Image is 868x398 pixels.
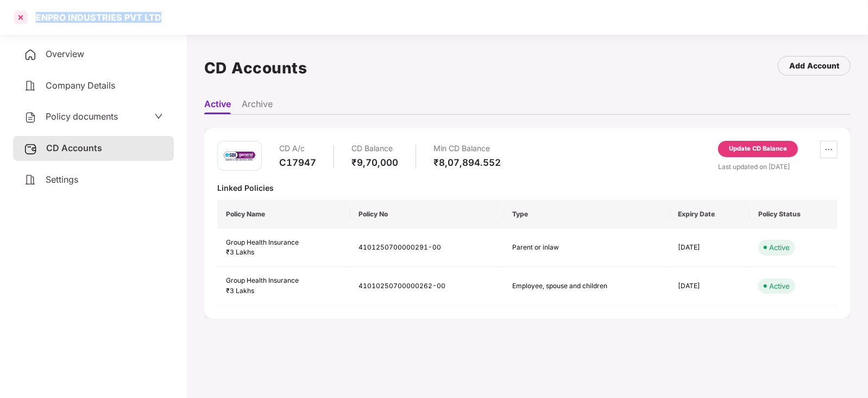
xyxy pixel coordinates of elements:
[242,98,273,114] li: Archive
[24,48,37,61] img: svg+xml;base64,PHN2ZyB4bWxucz0iaHR0cDovL3d3dy53My5vcmcvMjAwMC9zdmciIHdpZHRoPSIyNCIgaGVpZ2h0PSIyNC...
[24,111,37,124] img: svg+xml;base64,PHN2ZyB4bWxucz0iaHR0cDovL3d3dy53My5vcmcvMjAwMC9zdmciIHdpZHRoPSIyNCIgaGVpZ2h0PSIyNC...
[279,157,316,169] div: C17947
[769,242,790,253] div: Active
[46,174,78,185] span: Settings
[204,56,307,80] h1: CD Accounts
[226,276,342,286] div: Group Health Insurance
[217,183,838,193] div: Linked Policies
[204,98,231,114] li: Active
[46,111,118,122] span: Policy documents
[350,200,504,229] th: Policy No
[279,141,316,157] div: CD A/c
[46,48,84,59] span: Overview
[718,161,838,172] div: Last updated on [DATE]
[217,200,350,229] th: Policy Name
[670,267,750,306] td: [DATE]
[223,150,256,162] img: sbi.png
[29,12,161,23] div: ENPRO INDUSTRIES PVT LTD
[24,79,37,92] img: svg+xml;base64,PHN2ZyB4bWxucz0iaHR0cDovL3d3dy53My5vcmcvMjAwMC9zdmciIHdpZHRoPSIyNCIgaGVpZ2h0PSIyNC...
[226,248,254,256] span: ₹3 Lakhs
[226,287,254,295] span: ₹3 Lakhs
[350,229,504,268] td: 4101250700000291-00
[24,173,37,186] img: svg+xml;base64,PHN2ZyB4bWxucz0iaHR0cDovL3d3dy53My5vcmcvMjAwMC9zdmciIHdpZHRoPSIyNCIgaGVpZ2h0PSIyNC...
[351,157,398,169] div: ₹9,70,000
[226,238,342,248] div: Group Health Insurance
[513,281,632,291] div: Employee, spouse and children
[46,80,115,91] span: Company Details
[433,141,501,157] div: Min CD Balance
[821,145,837,154] span: ellipsis
[350,267,504,306] td: 41010250700000262-00
[750,200,838,229] th: Policy Status
[24,142,37,156] img: svg+xml;base64,PHN2ZyB3aWR0aD0iMjUiIGhlaWdodD0iMjQiIHZpZXdCb3g9IjAgMCAyNSAyNCIgZmlsbD0ibm9uZSIgeG...
[433,157,501,169] div: ₹8,07,894.552
[513,242,632,253] div: Parent or inlaw
[789,60,839,72] div: Add Account
[46,142,102,153] span: CD Accounts
[769,281,790,291] div: Active
[820,141,838,158] button: ellipsis
[670,229,750,268] td: [DATE]
[504,200,670,229] th: Type
[351,141,398,157] div: CD Balance
[729,144,787,154] div: Update CD Balance
[670,200,750,229] th: Expiry Date
[154,112,163,121] span: down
